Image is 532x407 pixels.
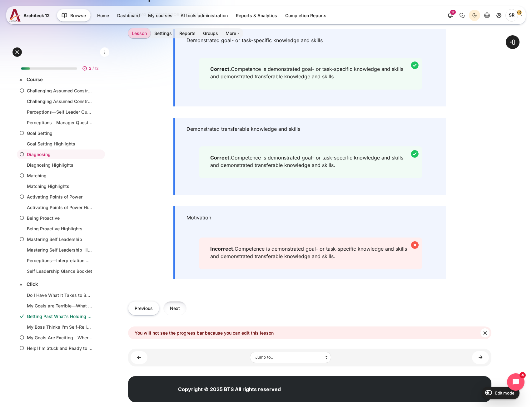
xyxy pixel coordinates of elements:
a: Activating Points of Power [27,194,92,200]
a: Reports & Analytics [232,10,281,21]
a: Settings [151,28,176,38]
div: Don't card [199,238,422,269]
strong: Correct. [210,154,231,161]
button: Light Mode Dark Mode [469,10,480,21]
a: Reports [176,28,199,38]
a: Groups [199,28,222,38]
a: ◄ Goal Setting Highlights [131,351,147,364]
a: Self Leadership Glance Booklet [27,268,92,274]
div: Dark Mode [470,11,479,20]
a: Diagnosing Highlights [27,162,92,168]
a: Course [27,76,94,83]
a: 2 / 12 [16,59,106,75]
span: 2 [89,66,91,71]
a: More [222,28,243,38]
a: Perceptions—Interpretation Guide (Deep Dive) [27,257,92,264]
a: User menu [505,9,523,22]
button: Next [163,301,186,315]
a: Getting Past What's Holding Me Back [27,313,92,320]
button: Previous [128,301,159,315]
a: Matching [27,172,92,179]
p: Demonstrated goal- or task-specific knowledge and skills [186,37,435,44]
a: Diagnosing [27,151,92,158]
a: Click [27,281,94,288]
a: Home [93,10,113,21]
div: You will not see the progress bar because you can edit this lesson [128,326,491,339]
a: Lesson [128,28,151,38]
span: Collapse [18,281,24,287]
span: Browse [70,12,86,19]
a: Help! I'm Stuck and Ready to Quit [27,345,92,351]
a: My courses [144,10,176,21]
div: Key concept [173,206,446,279]
a: Perceptions—Self Leader Questionnaire [27,109,92,115]
a: Challenging Assumed Constraints Highlights [27,98,92,105]
div: Show notification window with 17 new notifications [445,10,456,21]
strong: Incorrect. [210,246,235,252]
div: Do/don't cards [186,58,435,90]
a: Dashboard [113,10,144,21]
a: Do I Have What It Takes to Be a Self Leader? [27,292,92,298]
a: My Goals Are Exciting—Where Do I Start? [27,334,92,341]
a: AI tools administration [177,10,231,21]
div: Do card [199,146,422,178]
a: Being Proactive [27,215,92,221]
span: Songklod Riraroengjaratsaeng [505,9,518,22]
span: Architeck 12 [23,12,50,19]
div: Do card [199,58,422,90]
a: Mastering Self Leadership Highlights [27,247,92,253]
a: My Boss Thinks I'm Self-Reliant, but I'm Not [27,324,92,330]
div: Key concept [173,29,446,106]
a: Activating Points of Power Highlights [27,204,92,211]
a: Site administration [493,10,505,21]
a: Being Proactive Highlights [27,225,92,232]
div: Do/don't cards [186,146,435,178]
span: Edit mode [495,390,515,395]
img: A12 [9,9,21,22]
strong: Correct. [210,66,231,72]
a: A12 A12 Architeck 12 [9,9,52,22]
a: Completion Reports [281,10,330,21]
div: 17 [450,10,456,15]
a: Mastering Self Leadership [27,236,92,243]
p: Demonstrated transferable knowledge and skills [186,125,435,133]
a: Diagnosing Highlights ► [472,351,489,364]
div: 16% [21,67,30,70]
a: Goal Setting [27,130,92,136]
div: Key concept [173,118,446,195]
strong: Copyright © 2025 BTS All rights reserved [178,386,281,392]
button: Browse [57,9,91,22]
button: Languages [481,10,493,21]
a: Goal Setting Highlights [27,140,92,147]
a: Challenging Assumed Constraints [27,87,92,94]
div: Do/don't cards [186,238,435,269]
span: Collapse [18,76,24,83]
button: There are 0 unread conversations [456,10,468,21]
a: Perceptions—Manager Questionnaire (Deep Dive) [27,119,92,126]
span: / 12 [92,66,98,71]
a: My Goals are Terrible—What Do I Do? [27,302,92,309]
p: Motivation [186,214,435,221]
a: Matching Highlights [27,183,92,189]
